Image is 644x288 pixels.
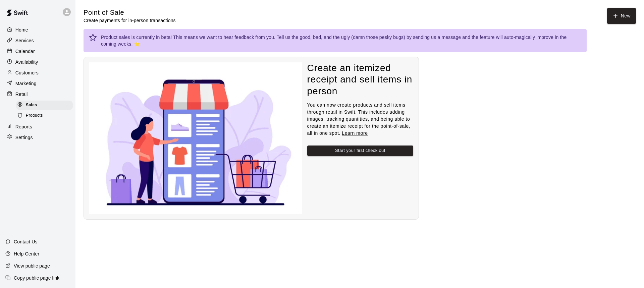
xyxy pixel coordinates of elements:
[607,8,636,24] button: New
[342,130,368,136] a: Learn more
[413,35,461,40] a: sending us a message
[15,59,38,65] p: Availability
[5,68,70,78] a: Customers
[307,102,411,136] span: You can now create products and sell items through retail in Swift. This includes adding images, ...
[5,89,70,99] a: Retail
[26,102,37,109] span: Sales
[5,46,70,56] a: Calendar
[14,238,38,245] p: Contact Us
[15,48,35,55] p: Calendar
[15,37,34,44] p: Services
[15,80,37,87] p: Marketing
[15,91,28,98] p: Retail
[15,69,39,76] p: Customers
[84,8,176,17] h5: Point of Sale
[14,263,50,269] p: View public page
[5,25,70,35] a: Home
[307,62,413,97] h4: Create an itemized receipt and sell items in person
[16,100,75,110] a: Sales
[15,26,28,33] p: Home
[16,101,73,110] div: Sales
[14,250,39,257] p: Help Center
[26,112,43,119] span: Products
[5,36,70,46] a: Services
[16,111,73,120] div: Products
[5,78,70,89] a: Marketing
[5,122,70,132] a: Reports
[307,146,413,156] button: Start your first check out
[14,275,59,281] p: Copy public page link
[16,110,75,121] a: Products
[5,57,70,67] a: Availability
[15,134,33,141] p: Settings
[15,123,32,130] p: Reports
[5,132,70,142] a: Settings
[84,17,176,24] p: Create payments for in-person transactions
[101,31,581,50] div: Product sales is currently in beta! This means we want to hear feedback from you. Tell us the goo...
[89,62,302,214] img: Nothing to see here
